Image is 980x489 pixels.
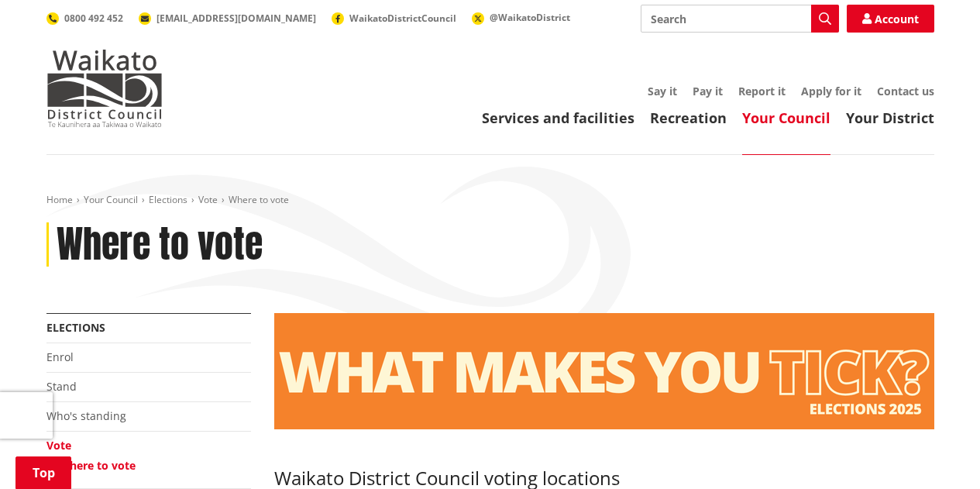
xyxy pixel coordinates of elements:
[46,350,74,364] a: Enrol
[46,438,71,453] a: Vote
[490,11,570,24] span: @WaikatoDistrict
[229,193,289,206] span: Where to vote
[482,108,634,127] a: Services and facilities
[846,108,934,127] a: Your District
[693,84,723,98] a: Pay it
[46,379,77,394] a: Stand
[46,12,123,25] a: 0800 492 452
[156,12,316,25] span: [EMAIL_ADDRESS][DOMAIN_NAME]
[15,456,71,489] a: Top
[46,320,105,335] a: Elections
[801,84,861,98] a: Apply for it
[650,108,727,127] a: Recreation
[46,50,163,127] img: Waikato District Council - Te Kaunihera aa Takiwaa o Waikato
[332,12,456,25] a: WaikatoDistrictCouncil
[46,194,934,207] nav: breadcrumb
[198,193,218,206] a: Vote
[149,193,187,206] a: Elections
[349,12,456,25] span: WaikatoDistrictCouncil
[742,108,830,127] a: Your Council
[57,222,263,267] h1: Where to vote
[84,193,138,206] a: Your Council
[64,12,123,25] span: 0800 492 452
[139,12,316,25] a: [EMAIL_ADDRESS][DOMAIN_NAME]
[46,193,73,206] a: Home
[641,5,839,33] input: Search input
[472,11,570,24] a: @WaikatoDistrict
[648,84,677,98] a: Say it
[877,84,934,98] a: Contact us
[738,84,786,98] a: Report it
[46,408,126,423] a: Who's standing
[59,458,136,473] a: Where to vote
[909,424,965,480] iframe: Messenger Launcher
[847,5,934,33] a: Account
[274,313,934,429] img: Vote banner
